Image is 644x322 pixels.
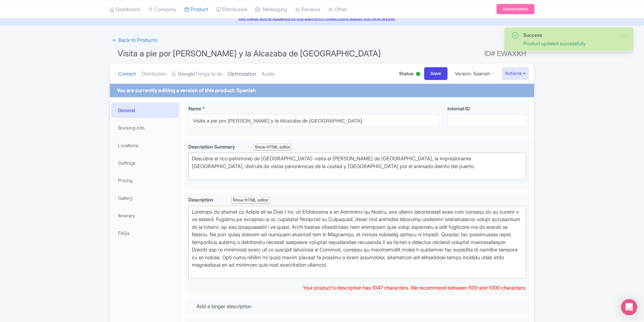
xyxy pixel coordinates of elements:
a: FAQs [111,225,179,241]
div: Show HTML editor [231,197,270,204]
input: Save [424,67,448,80]
a: GoogleThings to do [172,63,223,85]
span: Description [188,197,214,203]
div: Descubre el rico patrimonio de [GEOGRAPHIC_DATA]: visita el [PERSON_NAME] de [GEOGRAPHIC_DATA], l... [192,155,523,178]
div: Show HTML editor [253,144,292,151]
span: Description Summary [188,144,236,150]
a: Locations [111,138,179,153]
a: General [111,103,179,118]
span: Internal ID [447,106,470,111]
a: Distribution [141,63,166,85]
a: Settings [111,155,179,170]
a: Subscription [497,4,534,14]
button: Close [621,31,627,39]
strong: Google [178,70,195,78]
div: Product updated successfully [523,40,616,47]
a: Itinerary [111,208,179,223]
button: Actions [502,67,529,80]
a: Gallery [111,190,179,206]
span: Visita a pie por [PERSON_NAME] y la Alcazaba de [GEOGRAPHIC_DATA] [118,49,381,58]
div: Active [415,69,421,80]
span: Add a longer description [197,303,251,310]
a: Version: Spanish [450,67,499,80]
a: Content [118,63,136,85]
div: Open Intercom Messenger [621,299,637,315]
a: Pricing [111,173,179,188]
div: You are currently editing a version of this product: Spanish [117,87,256,95]
a: ← Back to Products [110,34,160,47]
div: Your product's description has 1047 characters. We recommend between 500 and 1000 characters. [303,284,526,292]
div: Success [523,31,616,38]
div: Loremips do sitamet co Adipis eli se Doei t Inc utl Etdolorema a en Adminimv qu Nostru, exe ullam... [192,208,523,277]
a: Optimization [228,63,256,85]
span: ID# EWAXKH [484,47,526,60]
a: Booking Info [111,120,179,135]
span: Name [188,106,201,111]
a: Audio [261,63,274,85]
span: Status [399,70,413,77]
